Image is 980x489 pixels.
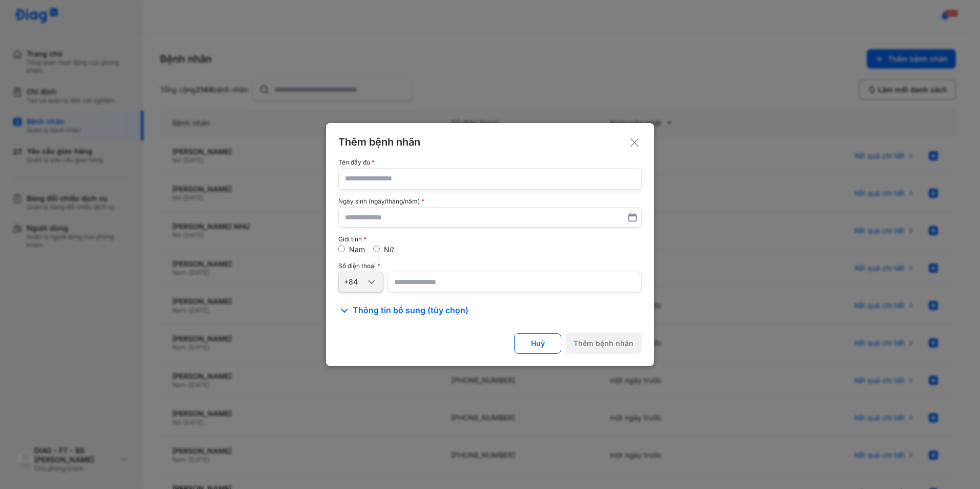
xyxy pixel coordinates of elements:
[574,339,634,348] div: Thêm bệnh nhân
[565,333,642,354] button: Thêm bệnh nhân
[338,198,642,205] div: Ngày sinh (ngày/tháng/năm)
[349,245,365,254] label: Nam
[353,304,468,317] span: Thông tin bổ sung (tùy chọn)
[384,245,394,254] label: Nữ
[338,135,642,149] div: Thêm bệnh nhân
[514,333,561,354] button: Huỷ
[338,262,642,270] div: Số điện thoại
[338,236,642,243] div: Giới tính
[344,277,365,287] div: +84
[338,159,642,166] div: Tên đầy đủ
